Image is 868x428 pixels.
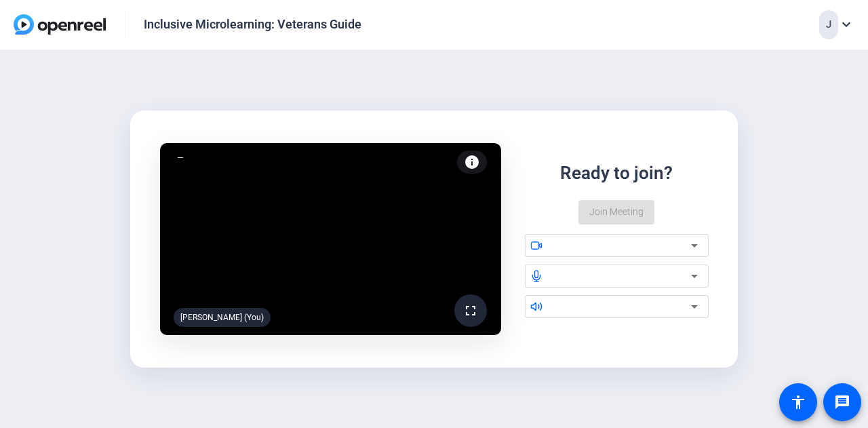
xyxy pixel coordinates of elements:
mat-icon: message [834,394,850,410]
div: J [819,10,838,39]
div: [PERSON_NAME] (You) [174,308,271,327]
div: Inclusive Microlearning: Veterans Guide [144,16,361,33]
div: Ready to join? [560,160,673,187]
mat-icon: info [464,154,480,170]
img: OpenReel logo [14,14,106,35]
mat-icon: expand_more [838,16,854,33]
mat-icon: fullscreen [462,303,479,319]
mat-icon: accessibility [790,394,806,410]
